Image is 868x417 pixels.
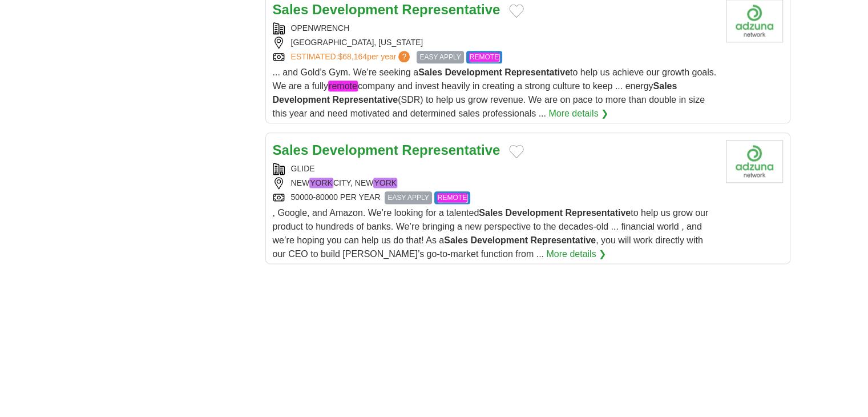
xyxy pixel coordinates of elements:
[273,163,717,175] div: GLIDE
[398,51,410,62] span: ?
[444,235,468,245] strong: Sales
[312,142,398,158] strong: Development
[504,67,570,77] strong: Representative
[273,2,309,17] strong: Sales
[509,145,524,158] button: Add to favorite jobs
[291,51,413,63] a: ESTIMATED:$68,164per year?
[273,177,717,189] div: NEW CITY, NEW
[548,107,608,121] a: More details ❯
[328,81,358,91] em: remote
[273,142,309,158] strong: Sales
[273,208,709,259] span: , Google, and Amazon. We’re looking for a talented to help us grow our product to hundreds of ban...
[312,2,398,17] strong: Development
[653,81,677,91] strong: Sales
[402,2,500,17] strong: Representative
[273,2,500,17] a: Sales Development Representative
[273,142,500,158] a: Sales Development Representative
[505,208,562,218] strong: Development
[509,4,524,18] button: Add to favorite jobs
[402,142,500,158] strong: Representative
[726,140,783,183] img: Company logo
[273,191,717,204] div: 50000-80000 PER YEAR
[273,95,330,105] strong: Development
[546,247,606,261] a: More details ❯
[418,67,442,77] strong: Sales
[469,53,499,62] em: REMOTE
[332,95,398,105] strong: Representative
[338,52,367,61] span: $68,164
[437,193,467,202] em: REMOTE
[309,178,333,188] em: YORK
[445,67,502,77] strong: Development
[273,67,717,118] span: ... and Gold’s Gym. We’re seeking a to help us achieve our growth goals. We are a fully company a...
[565,208,631,218] strong: Representative
[479,208,503,218] strong: Sales
[417,51,463,63] span: EASY APPLY
[385,191,431,204] span: EASY APPLY
[470,235,527,245] strong: Development
[373,178,397,188] em: YORK
[273,22,717,34] div: OPENWRENCH
[273,37,717,49] div: [GEOGRAPHIC_DATA], [US_STATE]
[530,235,596,245] strong: Representative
